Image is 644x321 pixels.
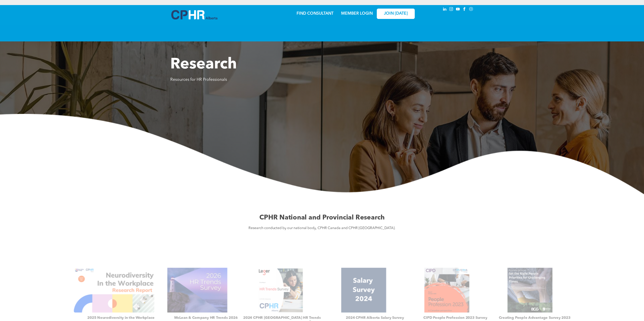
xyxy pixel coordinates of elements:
h3: Creating People Advantage Survey 2023 [499,316,570,320]
span: Resources for HR Professionals [170,78,227,82]
h3: 2024 CPHR Alberta Salary Survey [346,316,404,320]
a: linkedin [442,6,448,13]
h3: McLean & Company HR Trends 2026 [174,316,238,320]
h3: CIPD People Profession 2023 Survey [423,316,487,320]
h3: 2025 Neurodiversity in the Workplace [87,316,154,320]
a: youtube [455,6,461,13]
a: MEMBER LOGIN [341,12,373,16]
img: A blue and white logo for cp alberta [171,10,217,19]
span: CPHR National and Provincial Research [259,214,385,221]
span: JOIN [DATE] [384,11,408,16]
a: JOIN [DATE] [377,9,415,19]
a: Social network [468,6,474,13]
span: Research conducted by our national body, CPHR Canada and CPHR [GEOGRAPHIC_DATA]. [248,226,395,230]
span: Research [170,57,237,72]
a: facebook [462,6,467,13]
a: instagram [449,6,454,13]
a: FIND CONSULTANT [297,12,334,16]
